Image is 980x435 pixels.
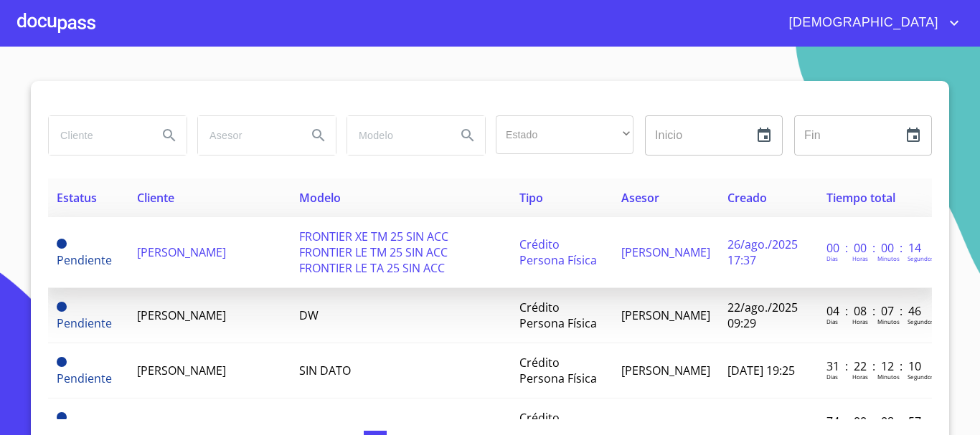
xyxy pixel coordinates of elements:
[299,363,351,378] span: SIN DATO
[621,244,710,260] span: [PERSON_NAME]
[519,236,597,268] span: Crédito Persona Física
[826,303,923,319] p: 04 : 08 : 07 : 46
[57,190,97,206] span: Estatus
[877,373,900,381] p: Minutos
[519,355,597,386] span: Crédito Persona Física
[621,363,710,378] span: [PERSON_NAME]
[826,240,923,256] p: 00 : 00 : 00 : 14
[496,115,633,154] div: ​
[299,307,319,323] span: DW
[727,236,798,268] span: 26/ago./2025 17:37
[778,11,946,34] span: [DEMOGRAPHIC_DATA]
[908,317,934,325] p: Segundos
[852,317,868,325] p: Horas
[727,363,795,378] span: [DATE] 19:25
[826,254,838,262] p: Dias
[137,244,226,260] span: [PERSON_NAME]
[826,373,838,381] p: Dias
[137,363,226,378] span: [PERSON_NAME]
[57,371,112,386] span: Pendiente
[727,190,767,206] span: Creado
[49,116,146,155] input: search
[826,414,923,429] p: 74 : 00 : 08 : 57
[451,118,485,153] button: Search
[57,315,112,331] span: Pendiente
[299,229,448,276] span: FRONTIER XE TM 25 SIN ACC FRONTIER LE TM 25 SIN ACC FRONTIER LE TA 25 SIN ACC
[908,373,934,381] p: Segundos
[299,418,351,434] span: SIN DATO
[727,300,798,331] span: 22/ago./2025 09:29
[301,118,336,153] button: Search
[347,116,445,155] input: search
[826,358,923,374] p: 31 : 22 : 12 : 10
[152,118,187,153] button: Search
[621,418,710,434] span: [PERSON_NAME]
[137,190,174,206] span: Cliente
[519,190,543,206] span: Tipo
[57,357,67,367] span: Pendiente
[908,254,934,262] p: Segundos
[621,307,710,323] span: [PERSON_NAME]
[877,317,900,325] p: Minutos
[519,300,597,331] span: Crédito Persona Física
[57,252,112,268] span: Pendiente
[852,373,868,381] p: Horas
[778,11,963,34] button: account of current user
[137,418,226,434] span: [PERSON_NAME]
[57,239,67,249] span: Pendiente
[826,317,838,325] p: Dias
[826,190,895,206] span: Tiempo total
[877,254,900,262] p: Minutos
[727,418,795,434] span: [DATE] 17:28
[57,302,67,312] span: Pendiente
[852,254,868,262] p: Horas
[57,412,67,422] span: Pendiente
[299,190,341,206] span: Modelo
[621,190,659,206] span: Asesor
[137,307,226,323] span: [PERSON_NAME]
[198,116,296,155] input: search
